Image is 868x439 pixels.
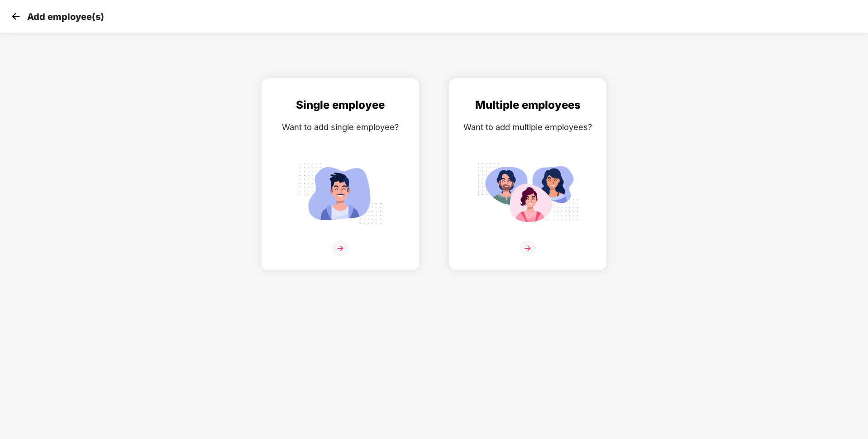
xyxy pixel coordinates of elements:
img: svg+xml;base64,PHN2ZyB4bWxucz0iaHR0cDovL3d3dy53My5vcmcvMjAwMC9zdmciIGlkPSJNdWx0aXBsZV9lbXBsb3llZS... [477,158,578,229]
div: Multiple employees [458,96,597,114]
div: Want to add single employee? [271,121,410,134]
div: Single employee [271,96,410,114]
img: svg+xml;base64,PHN2ZyB4bWxucz0iaHR0cDovL3d3dy53My5vcmcvMjAwMC9zdmciIHdpZHRoPSIzMCIgaGVpZ2h0PSIzMC... [9,10,23,23]
div: Want to add multiple employees? [458,121,597,134]
img: svg+xml;base64,PHN2ZyB4bWxucz0iaHR0cDovL3d3dy53My5vcmcvMjAwMC9zdmciIGlkPSJTaW5nbGVfZW1wbG95ZWUiIH... [290,158,391,229]
img: svg+xml;base64,PHN2ZyB4bWxucz0iaHR0cDovL3d3dy53My5vcmcvMjAwMC9zdmciIHdpZHRoPSIzNiIgaGVpZ2h0PSIzNi... [332,240,348,256]
img: svg+xml;base64,PHN2ZyB4bWxucz0iaHR0cDovL3d3dy53My5vcmcvMjAwMC9zdmciIHdpZHRoPSIzNiIgaGVpZ2h0PSIzNi... [520,240,536,256]
p: Add employee(s) [27,11,104,22]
